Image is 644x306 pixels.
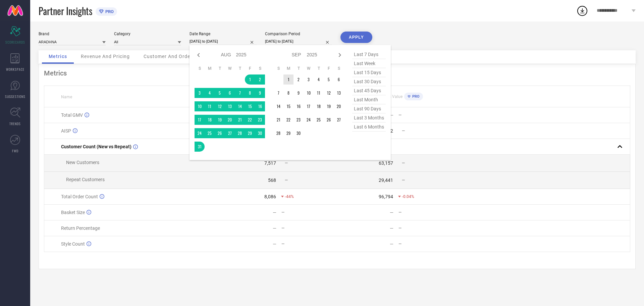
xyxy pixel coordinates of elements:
td: Wed Aug 20 2025 [225,115,235,125]
span: PRO [104,9,114,14]
td: Thu Sep 11 2025 [314,88,324,98]
td: Sun Aug 31 2025 [195,142,205,152]
span: — [402,178,405,183]
td: Fri Aug 22 2025 [245,115,255,125]
span: Return Percentage [61,225,100,231]
span: last 45 days [352,86,386,95]
div: 568 [268,177,276,183]
th: Saturday [334,66,344,71]
div: 63,157 [379,160,393,166]
th: Sunday [273,66,283,71]
div: Category [114,32,181,36]
span: Customer Count (New vs Repeat) [61,144,131,149]
td: Sun Sep 14 2025 [273,101,283,111]
span: AISP [61,128,71,134]
div: Brand [39,32,106,36]
span: Total GMV [61,112,83,118]
span: TRENDS [9,121,21,126]
td: Sat Aug 09 2025 [255,88,265,98]
td: Wed Sep 24 2025 [304,115,314,125]
div: 7,517 [264,160,276,166]
td: Sun Aug 24 2025 [195,128,205,138]
button: APPLY [340,32,372,43]
td: Sat Sep 20 2025 [334,101,344,111]
div: — [398,113,454,117]
td: Wed Sep 10 2025 [304,88,314,98]
td: Sat Aug 16 2025 [255,101,265,111]
span: last 6 months [352,122,386,132]
span: Style Count [61,241,85,247]
input: Select comparison period [265,38,332,45]
div: — [390,210,393,215]
td: Fri Sep 05 2025 [324,74,334,85]
td: Sat Sep 27 2025 [334,115,344,125]
div: — [281,226,337,231]
span: -0.04% [402,194,414,199]
td: Sun Aug 10 2025 [195,101,205,111]
td: Tue Aug 19 2025 [215,115,225,125]
td: Sat Aug 23 2025 [255,115,265,125]
th: Friday [245,66,255,71]
span: last 15 days [352,68,386,77]
span: last 30 days [352,77,386,86]
td: Tue Aug 26 2025 [215,128,225,138]
td: Fri Sep 12 2025 [324,88,334,98]
td: Wed Aug 06 2025 [225,88,235,98]
td: Tue Sep 09 2025 [293,88,304,98]
td: Sat Aug 30 2025 [255,128,265,138]
div: Metrics [44,69,630,77]
span: Revenue And Pricing [81,54,130,59]
div: Next month [336,51,344,59]
span: New Customers [66,160,99,165]
span: -44% [285,194,294,199]
div: — [390,241,393,247]
span: — [285,161,288,165]
td: Mon Sep 22 2025 [283,115,293,125]
span: Repeat Customers [66,177,105,182]
td: Wed Aug 27 2025 [225,128,235,138]
td: Thu Aug 14 2025 [235,101,245,111]
td: Fri Aug 08 2025 [245,88,255,98]
span: PRO [411,94,420,99]
th: Monday [283,66,293,71]
input: Select date range [190,38,257,45]
div: — [273,225,276,231]
div: — [398,226,454,231]
td: Wed Sep 17 2025 [304,101,314,111]
th: Sunday [195,66,205,71]
td: Fri Aug 15 2025 [245,101,255,111]
td: Thu Sep 25 2025 [314,115,324,125]
th: Monday [205,66,215,71]
td: Fri Sep 19 2025 [324,101,334,111]
div: 8,086 [264,194,276,199]
td: Sun Sep 28 2025 [273,128,283,138]
div: Previous month [195,51,203,59]
td: Fri Sep 26 2025 [324,115,334,125]
th: Wednesday [304,66,314,71]
td: Fri Aug 01 2025 [245,74,255,85]
td: Mon Sep 08 2025 [283,88,293,98]
span: last week [352,59,386,68]
div: 29,441 [379,177,393,183]
td: Sun Aug 03 2025 [195,88,205,98]
td: Tue Sep 02 2025 [293,74,304,85]
td: Mon Sep 01 2025 [283,74,293,85]
td: Mon Aug 11 2025 [205,101,215,111]
span: Basket Size [61,210,85,215]
span: last 7 days [352,50,386,59]
span: SCORECARDS [5,40,25,45]
th: Thursday [314,66,324,71]
div: — [390,112,393,118]
div: — [281,210,337,215]
div: — [281,242,337,246]
span: Metrics [49,54,67,59]
td: Mon Aug 18 2025 [205,115,215,125]
td: Wed Aug 13 2025 [225,101,235,111]
td: Thu Sep 18 2025 [314,101,324,111]
span: Partner Insights [39,4,92,18]
span: — [402,129,405,133]
span: — [285,178,288,183]
td: Tue Sep 16 2025 [293,101,304,111]
div: — [390,225,393,231]
th: Tuesday [215,66,225,71]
